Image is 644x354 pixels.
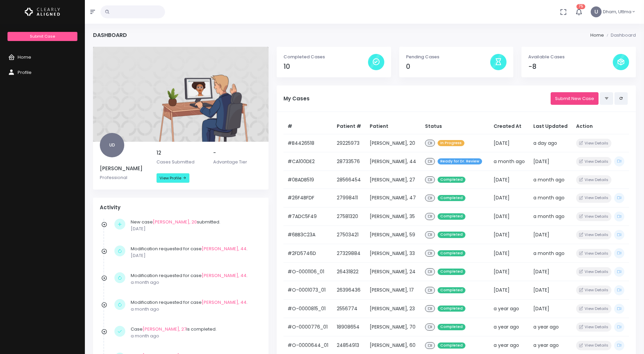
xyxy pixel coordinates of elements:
[529,244,572,262] td: a month ago
[131,279,258,286] p: a month ago
[490,207,529,225] td: [DATE]
[529,119,572,134] th: Last Updated
[7,32,77,41] a: Submit Case
[100,165,148,172] h5: [PERSON_NAME]
[213,159,262,165] p: Advantage Tier
[590,32,604,39] li: Home
[604,32,636,39] li: Dashboard
[283,281,333,299] td: #O-0001073_01
[490,244,529,262] td: [DATE]
[591,6,602,17] span: U
[529,189,572,207] td: a month ago
[551,92,599,105] a: Submit New Case
[366,189,421,207] td: [PERSON_NAME], 47
[333,134,366,152] td: 29225973
[490,171,529,189] td: [DATE]
[366,244,421,262] td: [PERSON_NAME], 33
[576,322,611,332] button: View Details
[576,286,611,295] button: View Details
[131,326,258,339] div: Case is completed.
[131,252,258,259] p: [DATE]
[131,333,258,339] p: a month ago
[283,207,333,225] td: #7ADC5F49
[333,207,366,225] td: 27581320
[283,244,333,262] td: #2FD5746D
[529,281,572,299] td: [DATE]
[131,299,258,312] div: Modification requested for case .
[438,140,464,146] span: In Progress
[213,150,262,156] h5: -
[202,272,246,279] a: [PERSON_NAME], 44
[100,174,148,181] p: Professional
[490,262,529,281] td: [DATE]
[529,207,572,225] td: a month ago
[438,269,465,275] span: Completed
[18,54,31,60] span: Home
[283,318,333,336] td: #O-0000776_01
[576,230,611,239] button: View Details
[333,226,366,244] td: 27503421
[333,299,366,318] td: 2556774
[283,189,333,207] td: #26F4BFDF
[438,324,465,330] span: Completed
[366,318,421,336] td: [PERSON_NAME], 70
[529,226,572,244] td: [DATE]
[576,4,585,9] span: 75
[30,34,55,39] span: Submit Case
[131,306,258,313] p: a month ago
[131,245,258,259] div: Modification requested for case .
[283,262,333,281] td: #O-0001106_01
[490,152,529,171] td: a month ago
[283,299,333,318] td: #O-0000815_01
[283,63,368,71] h4: 10
[93,32,127,38] h4: Dashboard
[153,219,197,225] a: [PERSON_NAME], 20
[576,193,611,202] button: View Details
[576,212,611,221] button: View Details
[576,139,611,148] button: View Details
[333,152,366,171] td: 28733576
[576,267,611,276] button: View Details
[576,249,611,258] button: View Details
[366,262,421,281] td: [PERSON_NAME], 24
[490,318,529,336] td: a year ago
[366,119,421,134] th: Patient
[438,195,465,201] span: Completed
[438,306,465,312] span: Completed
[333,171,366,189] td: 28566454
[576,341,611,350] button: View Details
[366,207,421,225] td: [PERSON_NAME], 35
[333,318,366,336] td: 18908654
[157,159,205,165] p: Cases Submitted
[528,63,613,71] h4: -8
[529,299,572,318] td: [DATE]
[366,134,421,152] td: [PERSON_NAME], 20
[490,281,529,299] td: [DATE]
[333,281,366,299] td: 26396436
[333,244,366,262] td: 27329884
[283,96,551,102] h5: My Cases
[131,225,258,232] p: [DATE]
[576,304,611,313] button: View Details
[490,226,529,244] td: [DATE]
[100,133,124,157] span: UD
[283,134,333,152] td: #B4426518
[283,54,368,60] p: Completed Cases
[438,177,465,183] span: Completed
[366,171,421,189] td: [PERSON_NAME], 27
[529,134,572,152] td: a day ago
[406,63,491,71] h4: 0
[438,213,465,220] span: Completed
[576,157,611,166] button: View Details
[529,152,572,171] td: [DATE]
[143,326,186,332] a: [PERSON_NAME], 27
[283,171,333,189] td: #0BADB519
[603,8,631,15] span: Dham, Uttma
[366,281,421,299] td: [PERSON_NAME], 17
[529,318,572,336] td: a year ago
[25,5,60,19] img: Logo Horizontal
[202,299,246,306] a: [PERSON_NAME], 44
[100,204,262,211] h4: Activity
[529,262,572,281] td: [DATE]
[283,152,333,171] td: #CA100DE2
